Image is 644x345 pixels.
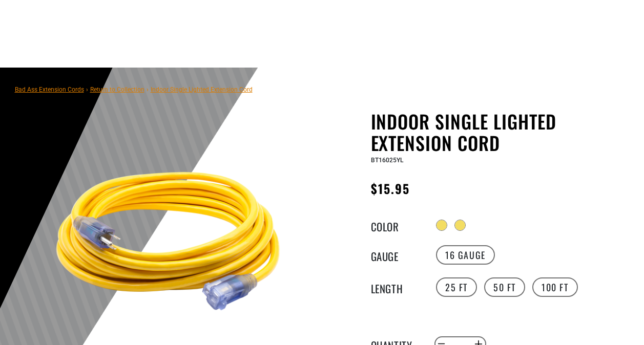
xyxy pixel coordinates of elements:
label: 100 FT [532,277,578,297]
span: $15.95 [371,179,410,198]
legend: Color [371,219,422,232]
legend: Length [371,281,422,294]
span: BT16025YL [371,157,403,164]
legend: Gauge [371,248,422,262]
label: 25 FT [436,277,477,297]
span: › [147,86,149,93]
span: Indoor Single Lighted Extension Cord [151,86,253,93]
h1: Indoor Single Lighted Extension Cord [371,111,622,154]
a: Return to Collection [90,86,144,93]
span: › [86,86,88,93]
nav: breadcrumbs [15,83,253,95]
a: Bad Ass Extension Cords [15,86,84,93]
label: 16 Gauge [436,245,495,265]
label: 50 FT [484,277,525,297]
